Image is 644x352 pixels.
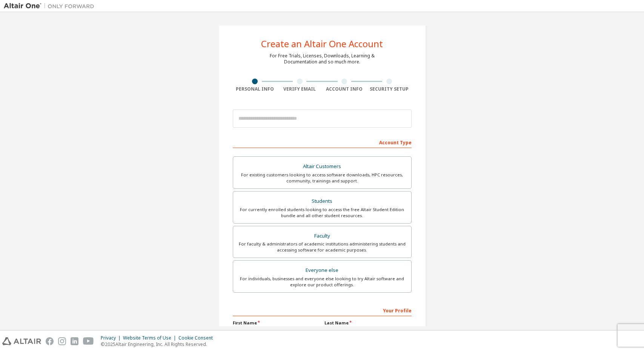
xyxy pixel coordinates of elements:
[238,276,407,288] div: For individuals, businesses and everyone else looking to try Altair software and explore our prod...
[367,86,412,92] div: Security Setup
[238,241,407,253] div: For faculty & administrators of academic institutions administering students and accessing softwa...
[58,337,66,345] img: instagram.svg
[101,341,217,347] p: © 2025 Altair Engineering, Inc. All Rights Reserved.
[46,337,54,345] img: facebook.svg
[101,335,123,341] div: Privacy
[238,207,407,219] div: For currently enrolled students looking to access the free Altair Student Edition bundle and all ...
[233,320,320,326] label: First Name
[4,2,98,10] img: Altair One
[238,231,407,241] div: Faculty
[233,304,412,316] div: Your Profile
[238,265,407,276] div: Everyone else
[83,337,94,345] img: youtube.svg
[123,335,178,341] div: Website Terms of Use
[324,320,412,326] label: Last Name
[233,86,278,92] div: Personal Info
[238,161,407,172] div: Altair Customers
[2,337,41,345] img: altair_logo.svg
[233,136,412,148] div: Account Type
[238,172,407,184] div: For existing customers looking to access software downloads, HPC resources, community, trainings ...
[71,337,78,345] img: linkedin.svg
[178,335,217,341] div: Cookie Consent
[270,53,375,65] div: For Free Trials, Licenses, Downloads, Learning & Documentation and so much more.
[322,86,367,92] div: Account Info
[277,86,322,92] div: Verify Email
[238,196,407,207] div: Students
[261,39,383,48] div: Create an Altair One Account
